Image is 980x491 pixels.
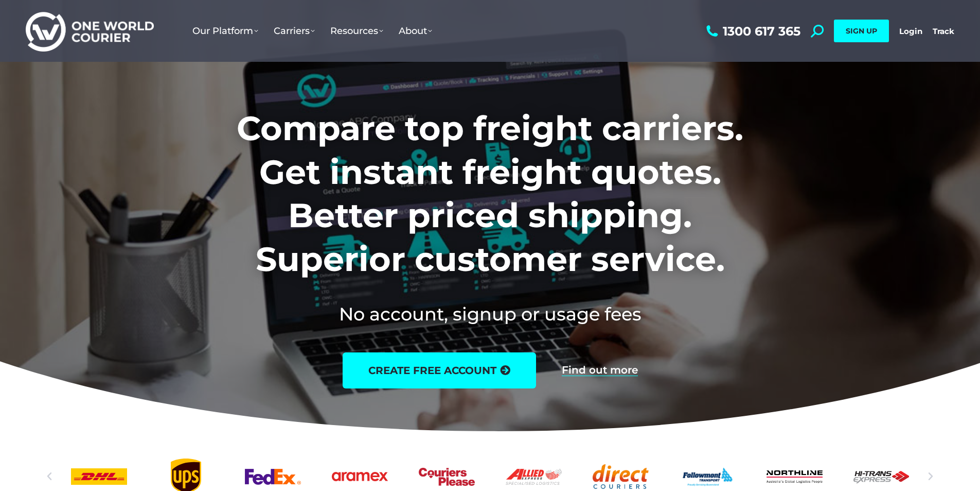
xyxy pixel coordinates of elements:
[834,20,889,42] a: SIGN UP
[274,25,315,37] span: Carriers
[185,15,266,47] a: Our Platform
[323,15,391,47] a: Resources
[26,10,154,52] img: One World Courier
[330,25,383,37] span: Resources
[192,25,258,37] span: Our Platform
[933,26,954,36] a: Track
[899,26,922,36] a: Login
[704,25,800,38] a: 1300 617 365
[562,365,638,376] a: Find out more
[399,25,432,37] span: About
[391,15,440,47] a: About
[169,107,811,281] h1: Compare top freight carriers. Get instant freight quotes. Better priced shipping. Superior custom...
[169,301,811,327] h2: No account, signup or usage fees
[846,26,877,36] span: SIGN UP
[343,352,536,388] a: create free account
[266,15,323,47] a: Carriers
